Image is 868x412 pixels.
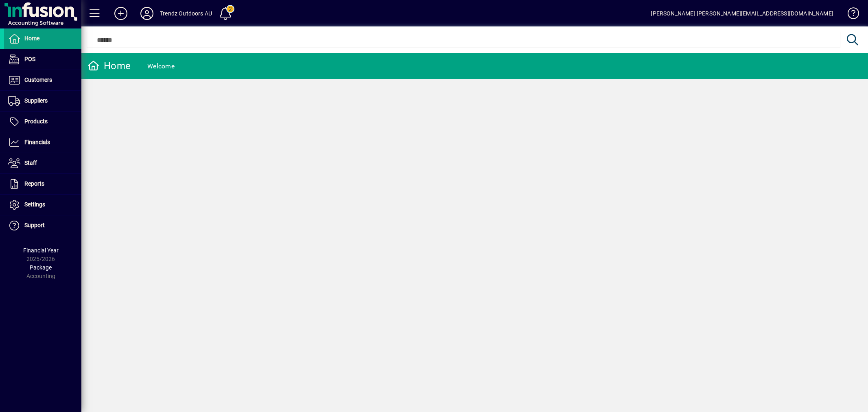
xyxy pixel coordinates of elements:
span: Staff [24,160,37,166]
button: Profile [134,6,160,21]
a: Settings [4,195,81,215]
span: Support [24,222,45,228]
span: Products [24,118,48,125]
span: Financial Year [23,247,59,254]
div: Welcome [147,60,175,73]
a: Products [4,112,81,132]
span: Settings [24,201,45,208]
a: Support [4,215,81,236]
a: Financials [4,132,81,153]
div: [PERSON_NAME] [PERSON_NAME][EMAIL_ADDRESS][DOMAIN_NAME] [651,7,833,20]
a: Reports [4,174,81,194]
span: Customers [24,77,52,83]
span: Financials [24,139,50,145]
div: Home [87,59,131,72]
span: POS [24,56,35,62]
span: Reports [24,180,44,187]
a: Customers [4,70,81,90]
span: Package [30,264,52,271]
span: Home [24,35,39,42]
a: Staff [4,153,81,173]
a: Knowledge Base [842,2,858,28]
button: Add [108,6,134,21]
span: Suppliers [24,97,48,104]
a: Suppliers [4,91,81,111]
a: POS [4,49,81,70]
div: Trendz Outdoors AU [160,7,212,20]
